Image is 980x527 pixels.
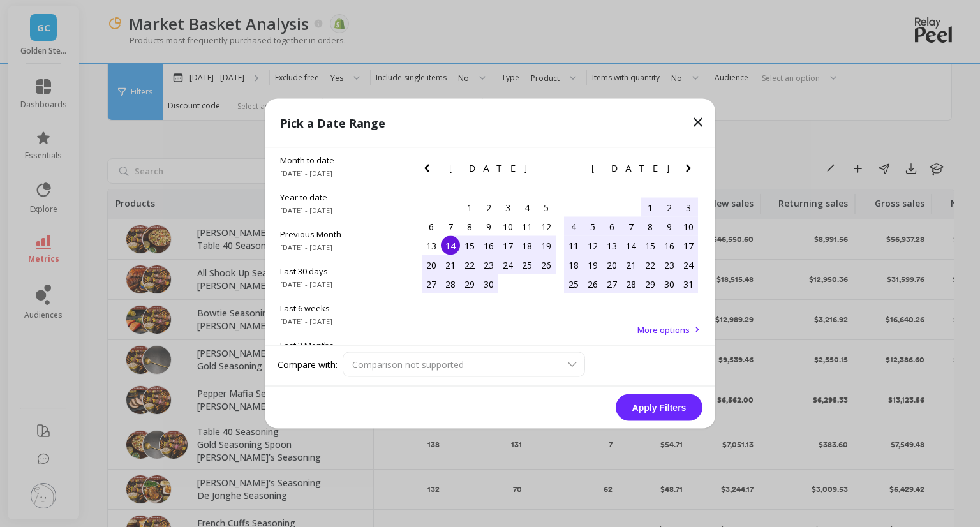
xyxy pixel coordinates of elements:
div: Choose Thursday, May 29th, 2025 [641,274,660,293]
div: Choose Sunday, April 6th, 2025 [422,217,441,236]
div: Choose Tuesday, May 20th, 2025 [602,255,621,274]
label: Compare with: [278,358,338,371]
div: Choose Tuesday, April 1st, 2025 [460,198,479,217]
div: Choose Friday, April 4th, 2025 [517,198,537,217]
p: Pick a Date Range [280,114,385,132]
span: [DATE] [449,163,529,174]
button: Previous Month [561,161,582,181]
div: Choose Saturday, May 24th, 2025 [679,255,698,274]
div: Choose Friday, April 25th, 2025 [517,255,537,274]
div: Choose Wednesday, May 28th, 2025 [621,274,641,293]
div: Choose Thursday, May 8th, 2025 [641,217,660,236]
div: Choose Monday, April 7th, 2025 [441,217,460,236]
span: More options [637,324,690,336]
span: [DATE] - [DATE] [280,205,389,216]
div: Choose Friday, May 23rd, 2025 [660,255,679,274]
div: Choose Sunday, May 18th, 2025 [564,255,583,274]
span: [DATE] - [DATE] [280,279,389,290]
div: Choose Saturday, April 12th, 2025 [537,217,556,236]
button: Previous Month [419,161,440,181]
div: Choose Thursday, April 3rd, 2025 [498,198,517,217]
div: Choose Wednesday, May 14th, 2025 [621,236,641,255]
div: Choose Tuesday, May 6th, 2025 [602,217,621,236]
div: Choose Sunday, April 27th, 2025 [422,274,441,293]
span: Previous Month [280,228,389,240]
button: Next Month [681,161,701,181]
div: Choose Monday, April 21st, 2025 [441,255,460,274]
div: Choose Thursday, April 10th, 2025 [498,217,517,236]
div: Choose Monday, May 12th, 2025 [583,236,602,255]
div: Choose Wednesday, April 30th, 2025 [479,274,498,293]
div: Choose Thursday, May 22nd, 2025 [641,255,660,274]
div: Choose Thursday, May 1st, 2025 [641,198,660,217]
div: Choose Monday, May 19th, 2025 [583,255,602,274]
div: Choose Saturday, April 26th, 2025 [537,255,556,274]
div: Choose Sunday, May 11th, 2025 [564,236,583,255]
div: Choose Tuesday, May 27th, 2025 [602,274,621,293]
div: Choose Friday, April 18th, 2025 [517,236,537,255]
span: [DATE] [591,163,671,174]
button: Apply Filters [616,394,702,421]
div: Choose Friday, May 16th, 2025 [660,236,679,255]
div: Choose Saturday, May 3rd, 2025 [679,198,698,217]
button: Next Month [538,161,559,181]
div: Choose Wednesday, April 16th, 2025 [479,236,498,255]
div: Choose Friday, April 11th, 2025 [517,217,537,236]
div: Choose Sunday, April 13th, 2025 [422,236,441,255]
span: Month to date [280,154,389,166]
span: Last 3 Months [280,339,389,351]
div: Choose Thursday, April 24th, 2025 [498,255,517,274]
span: Last 30 days [280,265,389,277]
span: Last 6 weeks [280,302,389,314]
div: Choose Wednesday, April 23rd, 2025 [479,255,498,274]
div: Choose Monday, April 28th, 2025 [441,274,460,293]
div: Choose Tuesday, May 13th, 2025 [602,236,621,255]
div: month 2025-05 [564,198,698,293]
div: Choose Saturday, April 5th, 2025 [537,198,556,217]
div: Choose Friday, May 9th, 2025 [660,217,679,236]
div: Choose Monday, April 14th, 2025 [441,236,460,255]
span: Year to date [280,191,389,203]
div: Choose Friday, May 30th, 2025 [660,274,679,293]
div: Choose Thursday, May 15th, 2025 [641,236,660,255]
div: Choose Wednesday, April 9th, 2025 [479,217,498,236]
div: Choose Wednesday, May 21st, 2025 [621,255,641,274]
div: Choose Friday, May 2nd, 2025 [660,198,679,217]
span: [DATE] - [DATE] [280,168,389,179]
div: month 2025-04 [422,198,556,293]
div: Choose Saturday, May 17th, 2025 [679,236,698,255]
div: Choose Saturday, May 31st, 2025 [679,274,698,293]
div: Choose Tuesday, April 8th, 2025 [460,217,479,236]
div: Choose Tuesday, April 22nd, 2025 [460,255,479,274]
div: Choose Sunday, April 20th, 2025 [422,255,441,274]
div: Choose Wednesday, April 2nd, 2025 [479,198,498,217]
div: Choose Tuesday, April 15th, 2025 [460,236,479,255]
div: Choose Thursday, April 17th, 2025 [498,236,517,255]
div: Choose Wednesday, May 7th, 2025 [621,217,641,236]
div: Choose Saturday, May 10th, 2025 [679,217,698,236]
span: [DATE] - [DATE] [280,242,389,253]
div: Choose Sunday, May 25th, 2025 [564,274,583,293]
div: Choose Saturday, April 19th, 2025 [537,236,556,255]
div: Choose Monday, May 5th, 2025 [583,217,602,236]
div: Choose Sunday, May 4th, 2025 [564,217,583,236]
div: Choose Tuesday, April 29th, 2025 [460,274,479,293]
span: [DATE] - [DATE] [280,316,389,327]
div: Choose Monday, May 26th, 2025 [583,274,602,293]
